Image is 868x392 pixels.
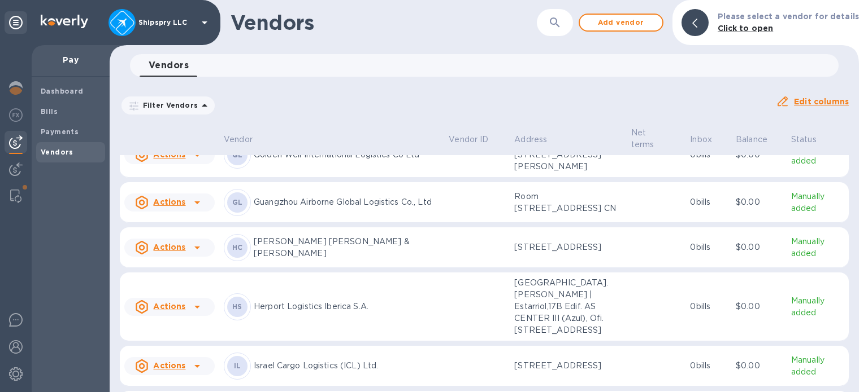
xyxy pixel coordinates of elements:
[254,236,440,259] p: [PERSON_NAME] [PERSON_NAME] & [PERSON_NAME]
[514,134,547,146] p: Address
[224,134,267,146] span: Vendor
[736,134,767,146] p: Balance
[791,354,844,378] p: Manually added
[41,127,79,136] b: Payments
[232,198,243,206] b: GL
[794,97,849,106] u: Edit columns
[449,134,503,146] span: Vendor ID
[631,127,682,151] span: Net terms
[690,196,727,208] p: 0 bills
[791,236,844,259] p: Manually added
[149,58,189,73] span: Vendors
[41,87,84,95] b: Dashboard
[718,24,774,33] b: Click to open
[690,134,712,146] p: Inbox
[579,14,663,32] button: Add vendor
[718,12,859,21] b: Please select a vendor for details
[514,360,622,372] p: [STREET_ADDRESS]
[254,360,440,372] p: Israel Cargo Logistics (ICL) Ltd.
[5,11,27,34] div: Unpin categories
[138,19,195,27] p: Shipspry LLC
[514,277,622,336] p: [GEOGRAPHIC_DATA]. [PERSON_NAME] | Estarriol,17B Edif. AS CENTER III (Azul), Ofi. [STREET_ADDRESS]
[736,360,782,372] p: $0.00
[690,301,727,312] p: 0 bills
[232,151,243,159] b: GL
[736,196,782,208] p: $0.00
[791,191,844,214] p: Manually added
[514,241,622,253] p: [STREET_ADDRESS]
[41,148,73,156] b: Vendors
[153,302,185,311] u: Actions
[791,134,817,146] p: Status
[153,197,185,206] u: Actions
[736,241,782,253] p: $0.00
[690,360,727,372] p: 0 bills
[791,295,844,319] p: Manually added
[449,134,488,146] p: Vendor ID
[690,134,727,146] span: Inbox
[631,127,667,151] p: Net terms
[514,191,622,214] p: Room [STREET_ADDRESS] CN
[41,54,101,65] p: Pay
[153,361,185,370] u: Actions
[514,134,562,146] span: Address
[736,134,782,146] span: Balance
[254,301,440,312] p: Herport Logistics Iberica S.A.
[41,107,58,116] b: Bills
[254,196,440,208] p: Guangzhou Airborne Global Logistics Co., Ltd
[690,241,727,253] p: 0 bills
[736,301,782,312] p: $0.00
[231,11,537,34] h1: Vendors
[153,243,185,252] u: Actions
[41,15,88,28] img: Logo
[232,302,242,311] b: HS
[589,16,653,29] span: Add vendor
[9,108,23,122] img: Foreign exchange
[234,362,241,370] b: IL
[232,243,243,252] b: HC
[138,100,198,110] p: Filter Vendors
[224,134,253,146] p: Vendor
